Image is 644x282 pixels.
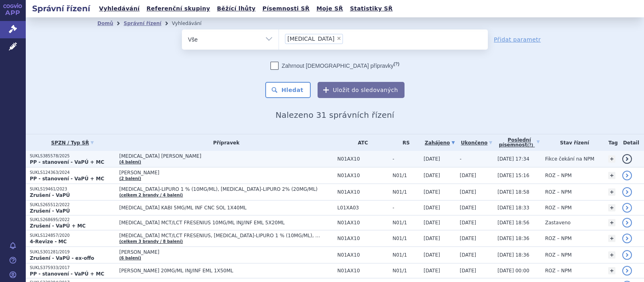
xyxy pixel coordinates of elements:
span: [MEDICAL_DATA]-LIPURO 1 % (10MG/ML), [MEDICAL_DATA]-LIPURO 2% (20MG/ML) [119,186,320,192]
a: Správní řízení [124,21,161,26]
a: detail [622,187,632,197]
span: [MEDICAL_DATA] MCT/LCT FRESENIUS 10MG/ML INJ/INF EML 5X20ML [119,220,320,226]
span: [DATE] [460,189,476,195]
th: Tag [604,134,618,151]
span: [DATE] [424,252,440,258]
p: SUKLS265512/2022 [30,202,115,208]
span: [DATE] [460,173,476,178]
a: + [608,219,615,226]
span: [DATE] [424,205,440,211]
span: N01AX10 [337,236,388,241]
span: [DATE] 18:56 [497,220,529,226]
span: [MEDICAL_DATA] KABI 5MG/ML INF CNC SOL 1X40ML [119,205,320,211]
abbr: (?) [394,61,399,67]
span: [DATE] 17:34 [497,156,529,162]
span: [DATE] [424,156,440,162]
a: detail [622,171,632,180]
a: Přidat parametr [494,36,541,44]
a: + [608,267,615,274]
a: Běžící lhůty [215,3,258,14]
li: Vyhledávání [172,17,212,29]
a: Moje SŘ [314,3,345,14]
p: SUKLS268695/2022 [30,217,115,223]
span: Zastaveno [545,220,570,226]
strong: PP - stanovení - VaPÚ + MC [30,159,104,165]
span: N01AX10 [337,156,388,162]
a: Vyhledávání [97,3,142,14]
a: (celkem 3 brandy / 8 balení) [119,239,183,244]
th: RS [388,134,419,151]
a: + [608,172,615,179]
span: [DATE] 18:58 [497,189,529,195]
span: - [392,205,419,211]
a: Zahájeno [424,137,456,148]
button: Uložit do sledovaných [318,82,405,98]
abbr: (?) [527,143,533,148]
a: (6 balení) [119,256,141,260]
strong: Zrušení - VaPÚ [30,208,70,214]
strong: PP - stanovení - VaPÚ + MC [30,271,104,277]
span: [DATE] [460,220,476,226]
span: ROZ – NPM [545,236,572,241]
strong: 4-Revize - MC [30,239,67,244]
p: SUKLS124363/2024 [30,170,115,175]
span: N01AX10 [337,173,388,178]
span: N01AX10 [337,220,388,226]
span: N01/1 [392,236,419,241]
label: Zahrnout [DEMOGRAPHIC_DATA] přípravky [270,62,399,70]
a: SPZN / Typ SŘ [30,137,115,148]
span: ROZ – NPM [545,268,572,274]
a: detail [622,203,632,213]
span: [MEDICAL_DATA] [PERSON_NAME] [119,153,320,159]
a: (celkem 2 brandy / 4 balení) [119,193,183,197]
a: Poslednípísemnost(?) [497,134,541,151]
a: Referenční skupiny [144,3,213,14]
span: [DATE] 18:33 [497,205,529,211]
a: detail [622,266,632,276]
span: Nalezeno 31 správních řízení [275,110,394,120]
p: SUKLS124857/2020 [30,233,115,238]
a: detail [622,234,632,243]
span: ROZ – NPM [545,173,572,178]
a: Domů [97,21,113,26]
a: + [608,251,615,259]
span: N01/1 [392,268,419,274]
a: + [608,155,615,163]
span: [DATE] 15:16 [497,173,529,178]
th: ATC [333,134,388,151]
span: - [392,156,419,162]
span: N01/1 [392,252,419,258]
a: + [608,188,615,196]
p: SUKLS19461/2023 [30,186,115,192]
span: N01/1 [392,189,419,195]
span: N01/1 [392,173,419,178]
strong: Zrušení - VaPÚ - ex-offo [30,255,94,261]
a: (4 balení) [119,160,141,164]
span: Fikce čekání na NPM [545,156,594,162]
span: × [336,36,341,41]
span: N01/1 [392,220,419,226]
a: (2 balení) [119,176,141,181]
a: + [608,204,615,211]
span: [MEDICAL_DATA] MCT/LCT FRESENIUS, [MEDICAL_DATA]-LIPURO 1 % (10MG/ML), [MEDICAL_DATA]-LIPURO 2% (... [119,233,320,238]
span: [DATE] [460,268,476,274]
span: [DATE] 00:00 [497,268,529,274]
a: detail [622,218,632,228]
span: N01AX10 [337,268,388,274]
a: + [608,235,615,242]
span: - [460,156,461,162]
span: [DATE] [460,236,476,241]
strong: PP - stanovení - VaPÚ + MC [30,176,104,182]
span: N01AX10 [337,252,388,258]
a: detail [622,250,632,260]
a: Statistiky SŘ [347,3,395,14]
span: ROZ – NPM [545,205,572,211]
th: Stav řízení [541,134,604,151]
span: L01XA03 [337,205,388,211]
span: [DATE] [460,252,476,258]
span: [DATE] 18:36 [497,236,529,241]
span: [MEDICAL_DATA] [287,36,334,42]
a: Ukončeno [460,137,493,148]
span: ROZ – NPM [545,189,572,195]
button: Hledat [265,82,311,98]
